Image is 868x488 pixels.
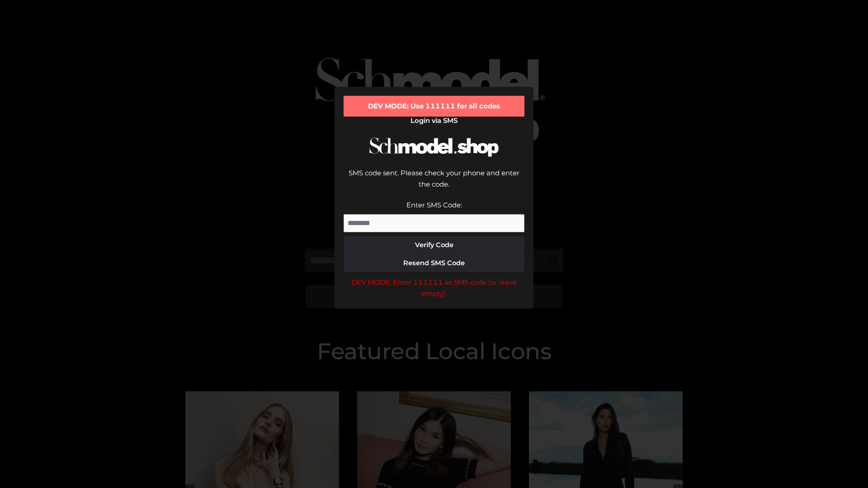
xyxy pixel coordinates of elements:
[344,254,524,272] button: Resend SMS Code
[406,201,462,209] label: Enter SMS Code:
[344,236,524,254] button: Verify Code
[344,277,524,300] div: DEV MODE: Enter 111111 as SMS code (or leave empty).
[344,117,524,125] h2: Login via SMS
[366,129,502,165] img: Schmodel Logo
[344,96,524,117] div: DEV MODE: Use 111111 for all codes
[344,167,524,199] div: SMS code sent. Please check your phone and enter the code.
